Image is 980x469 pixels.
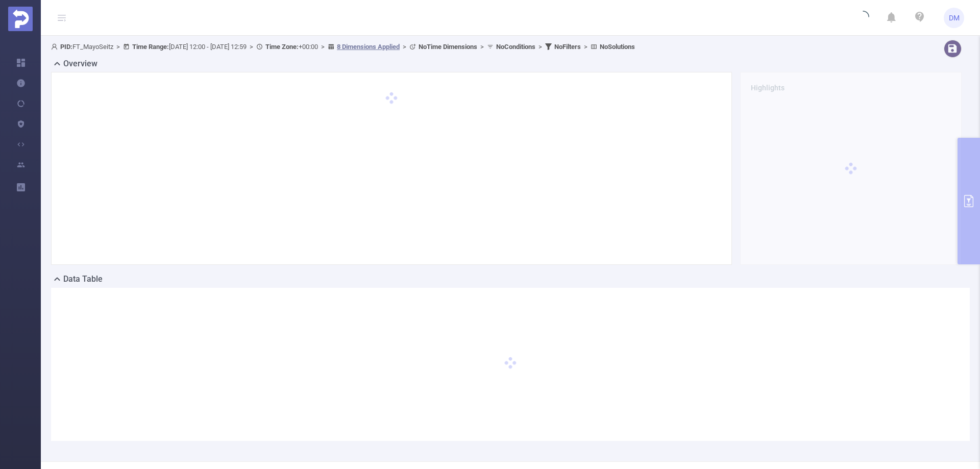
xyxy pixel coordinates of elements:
[132,43,169,51] b: Time Range:
[554,43,581,51] b: No Filters
[63,58,97,70] h2: Overview
[63,273,103,285] h2: Data Table
[535,43,545,51] span: >
[8,7,33,31] img: Protected Media
[496,43,535,51] b: No Conditions
[477,43,487,51] span: >
[51,43,60,50] i: icon: user
[419,43,477,51] b: No Time Dimensions
[400,43,409,51] span: >
[949,8,960,28] span: DM
[60,43,72,51] b: PID:
[247,43,256,51] span: >
[857,11,869,25] i: icon: loading
[265,43,299,51] b: Time Zone:
[337,43,400,51] u: 8 Dimensions Applied
[51,43,635,51] span: FT_MayoSeitz [DATE] 12:00 - [DATE] 12:59 +00:00
[113,43,123,51] span: >
[600,43,635,51] b: No Solutions
[318,43,328,51] span: >
[581,43,591,51] span: >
